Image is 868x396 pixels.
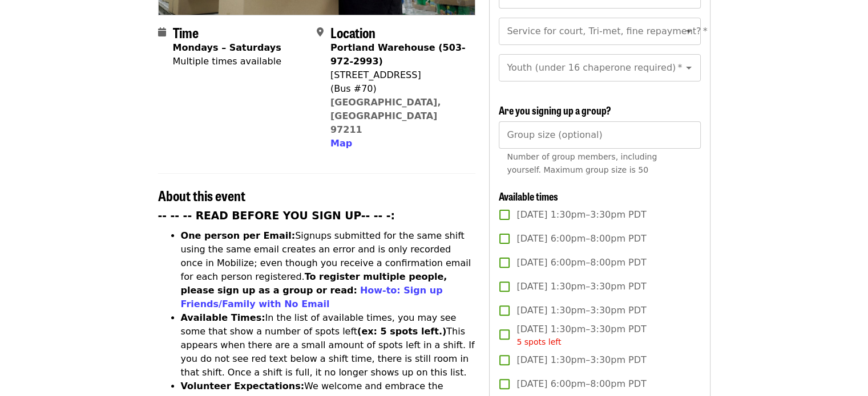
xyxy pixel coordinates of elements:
[173,22,199,42] span: Time
[181,381,305,391] strong: Volunteer Expectations:
[516,353,646,367] span: [DATE] 1:30pm–3:30pm PDT
[330,137,352,150] button: Map
[516,208,646,222] span: [DATE] 1:30pm–3:30pm PDT
[516,304,646,317] span: [DATE] 1:30pm–3:30pm PDT
[499,189,558,203] span: Available times
[516,337,561,346] span: 5 spots left
[181,312,265,323] strong: Available Times:
[516,322,646,348] span: [DATE] 1:30pm–3:30pm PDT
[330,82,466,96] div: (Bus #70)
[357,326,446,337] strong: (ex: 5 spots left.)
[181,230,296,241] strong: One person per Email:
[507,152,657,174] span: Number of group members, including yourself. Maximum group size is 50
[181,229,476,311] li: Signups submitted for the same shift using the same email creates an error and is only recorded o...
[317,27,324,38] i: map-marker-alt icon
[499,103,611,117] span: Are you signing up a group?
[330,22,376,42] span: Location
[158,27,166,38] i: calendar icon
[330,97,441,135] a: [GEOGRAPHIC_DATA], [GEOGRAPHIC_DATA] 97211
[499,121,700,149] input: [object Object]
[516,232,646,246] span: [DATE] 6:00pm–8:00pm PDT
[516,256,646,270] span: [DATE] 6:00pm–8:00pm PDT
[516,377,646,391] span: [DATE] 6:00pm–8:00pm PDT
[181,271,447,296] strong: To register multiple people, please sign up as a group or read:
[681,60,697,76] button: Open
[158,210,395,222] strong: -- -- -- READ BEFORE YOU SIGN UP-- -- -:
[516,280,646,293] span: [DATE] 1:30pm–3:30pm PDT
[330,42,466,67] strong: Portland Warehouse (503-972-2993)
[173,55,281,68] div: Multiple times available
[158,185,245,205] span: About this event
[181,285,443,309] a: How-to: Sign up Friends/Family with No Email
[181,311,476,379] li: In the list of available times, you may see some that show a number of spots left This appears wh...
[173,42,281,53] strong: Mondays – Saturdays
[330,68,466,82] div: [STREET_ADDRESS]
[330,138,352,149] span: Map
[681,23,697,39] button: Open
